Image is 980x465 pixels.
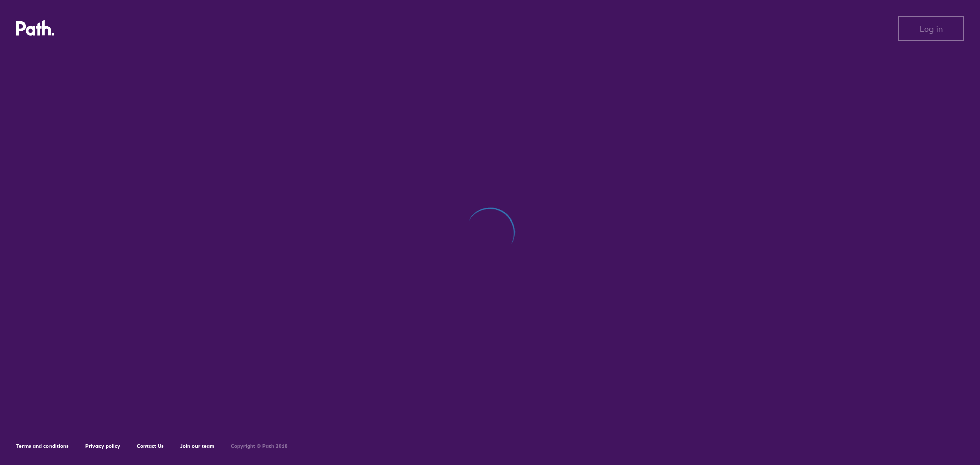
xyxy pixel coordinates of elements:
[180,443,214,449] a: Join our team
[920,24,943,33] span: Log in
[85,443,120,449] a: Privacy policy
[231,443,288,449] h6: Copyright © Path 2018
[898,16,964,41] button: Log in
[137,443,164,449] a: Contact Us
[16,443,69,449] a: Terms and conditions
